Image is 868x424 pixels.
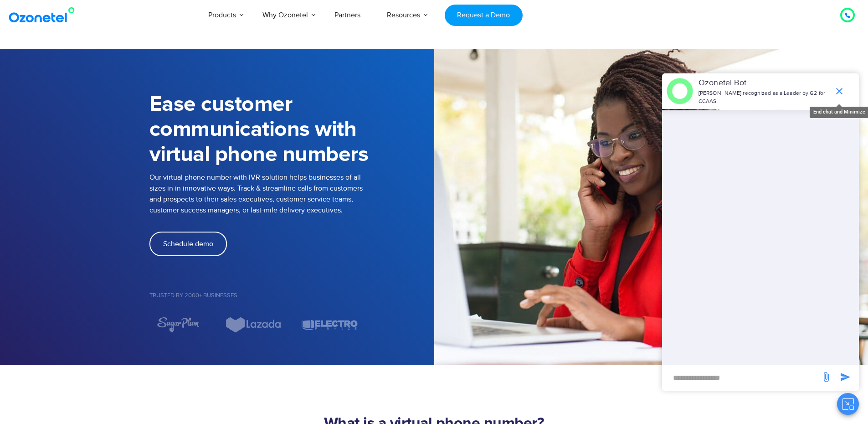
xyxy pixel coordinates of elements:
[445,5,523,26] a: Request a Demo
[149,317,207,333] div: 5 / 7
[301,317,358,333] img: electro.svg
[667,78,693,104] img: header
[699,77,829,89] p: Ozonetel Bot
[149,317,434,333] div: Image Carousel
[163,240,213,248] span: Schedule demo
[156,317,199,333] img: sugarplum.svg
[225,317,282,333] img: Lazada.svg
[149,92,434,167] h1: Ease customer communications with virtual phone numbers
[699,89,829,106] p: [PERSON_NAME] recognized as a Leader by G2 for CCAAS
[225,317,282,333] div: 6 / 7
[830,82,848,100] span: end chat or minimize
[149,232,227,256] a: Schedule demo
[149,293,434,299] h5: Trusted by 2000+ Businesses
[836,368,854,386] span: send message
[837,393,859,415] button: Close chat
[301,317,358,333] div: 7 / 7
[149,172,434,216] p: Our virtual phone number with IVR solution helps businesses of all sizes in in innovative ways. T...
[817,368,835,386] span: send message
[667,370,816,386] div: new-msg-input
[376,320,434,331] div: 1 / 7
